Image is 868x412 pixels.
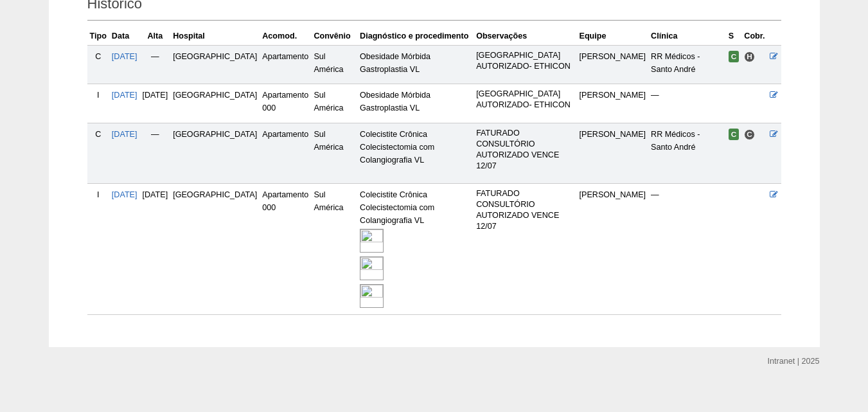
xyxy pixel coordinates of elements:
[170,84,260,123] td: [GEOGRAPHIC_DATA]
[87,27,109,46] th: Tipo
[476,128,574,172] p: FATURADO CONSULTÓRIO AUTORIZADO VENCE 12/07
[140,123,171,183] td: —
[577,45,649,84] td: [PERSON_NAME]
[744,129,755,140] span: Consultório
[476,188,574,232] p: FATURADO CONSULTÓRIO AUTORIZADO VENCE 12/07
[311,183,357,314] td: Sul América
[112,91,137,100] a: [DATE]
[729,51,740,62] span: Confirmada
[357,27,474,46] th: Diagnóstico e procedimento
[648,183,726,314] td: —
[577,183,649,314] td: [PERSON_NAME]
[170,123,260,183] td: [GEOGRAPHIC_DATA]
[143,190,168,199] span: [DATE]
[577,27,649,46] th: Equipe
[90,89,107,102] div: I
[577,84,649,123] td: [PERSON_NAME]
[726,27,742,46] th: S
[357,45,474,84] td: Obesidade Mórbida Gastroplastia VL
[648,123,726,183] td: RR Médicos - Santo André
[90,188,107,201] div: I
[311,27,357,46] th: Convênio
[109,27,140,46] th: Data
[648,84,726,123] td: —
[90,128,107,141] div: C
[140,45,171,84] td: —
[476,50,574,72] p: [GEOGRAPHIC_DATA] AUTORIZADO- ETHICON
[112,52,137,61] a: [DATE]
[474,27,576,46] th: Observações
[744,51,755,62] span: Hospital
[260,123,311,183] td: Apartamento
[90,50,107,63] div: C
[170,45,260,84] td: [GEOGRAPHIC_DATA]
[357,84,474,123] td: Obesidade Mórbida Gastroplastia VL
[143,91,168,100] span: [DATE]
[311,45,357,84] td: Sul América
[648,45,726,84] td: RR Médicos - Santo André
[768,355,820,368] div: Intranet | 2025
[577,123,649,183] td: [PERSON_NAME]
[140,27,171,46] th: Alta
[112,190,137,199] a: [DATE]
[729,129,740,140] span: Confirmada
[170,183,260,314] td: [GEOGRAPHIC_DATA]
[260,84,311,123] td: Apartamento 000
[741,27,767,46] th: Cobr.
[311,84,357,123] td: Sul América
[112,130,137,139] a: [DATE]
[648,27,726,46] th: Clínica
[357,123,474,183] td: Colecistite Crônica Colecistectomia com Colangiografia VL
[260,27,311,46] th: Acomod.
[476,89,574,111] p: [GEOGRAPHIC_DATA] AUTORIZADO- ETHICON
[357,183,474,314] td: Colecistite Crônica Colecistectomia com Colangiografia VL
[311,123,357,183] td: Sul América
[260,45,311,84] td: Apartamento
[260,183,311,314] td: Apartamento 000
[170,27,260,46] th: Hospital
